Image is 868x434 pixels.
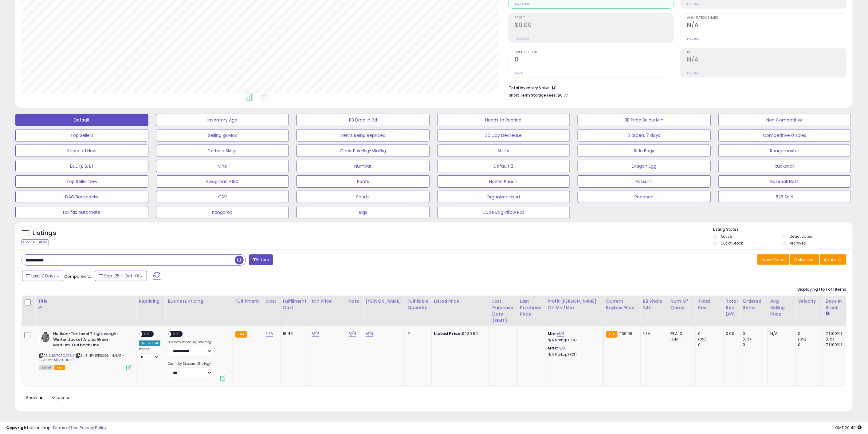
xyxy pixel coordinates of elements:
button: Needs to Reprice [437,114,570,126]
div: Num of Comp. [671,298,693,311]
button: DAG Backpacks [15,191,148,203]
button: Cube Bag Pillow Roll [437,206,570,218]
small: (0%) [698,337,707,342]
button: Competitive 0 Sales [718,129,851,141]
h2: 0 [515,56,674,64]
b: Total Inventory Value: [509,85,551,90]
h2: $0.00 [515,22,674,30]
div: Days In Stock [826,298,848,311]
span: 239.99 [619,331,633,336]
div: Total Rev. [698,298,721,311]
small: Prev: $0.00 [515,2,529,6]
button: Save View [757,254,789,265]
span: Compared to: [64,273,92,279]
a: N/A [557,331,564,337]
label: Business Repricing Strategy: [168,340,212,344]
div: Last Purchase Price [520,298,543,317]
li: $0 [509,84,842,91]
div: 0 [743,331,768,336]
div: 16.45 [283,331,304,336]
button: BB Price Below Min [578,114,711,126]
span: $0.77 [558,92,568,98]
div: FBM: 1 [671,336,691,342]
div: Current Buybox Price [606,298,638,311]
label: Archived [790,241,807,246]
span: Avg. Buybox Share [687,16,846,20]
div: 0 [743,342,768,348]
button: Swagman +15% [156,175,289,188]
small: Days In Stock. [826,311,829,317]
button: Dragon Egg [578,160,711,172]
button: Rifle Bags [578,145,711,157]
div: Velocity [798,298,820,305]
a: B07GFQ2Z62 [52,353,74,358]
button: Sep-25 - Oct-01 [95,271,147,281]
div: Note [349,298,361,305]
span: Last 7 Days [31,273,56,279]
div: Ordered Items [743,298,765,311]
div: [PERSON_NAME] [366,298,402,305]
div: N/A [770,331,791,336]
span: | SKU: HF-[PERSON_NAME]-L70-NY-ALG-00S-01 [39,353,124,362]
div: 0 [698,331,723,336]
div: BB Share 24h. [643,298,666,311]
div: Min Price [312,298,344,305]
div: ASIN: [39,331,132,370]
div: Fulfillment Cost [283,298,307,311]
div: 0.00 [726,331,736,336]
button: E&E (E & E) [15,160,148,172]
button: Shorts [297,191,430,203]
button: Default [15,114,148,126]
button: Raccoon [578,191,711,203]
span: 2025-10-9 20:40 GMT [835,425,862,431]
div: Avg Selling Price [770,298,793,317]
small: Prev: N/A [687,71,699,75]
span: Sep-25 - Oct-01 [104,273,139,279]
div: Profit [PERSON_NAME] on Min/Max [548,298,601,311]
button: Actions [820,254,846,265]
span: OFF [142,332,152,337]
small: Prev: N/A [687,37,699,41]
span: Columns [794,257,814,263]
span: FBA [54,365,65,370]
h2: N/A [687,56,846,64]
a: N/A [558,345,566,351]
a: Privacy Policy [80,425,107,431]
p: Listing States: [713,227,853,233]
a: N/A [312,331,319,337]
div: Cost [266,298,278,305]
button: Numbat [297,160,430,172]
button: Default 2 [437,160,570,172]
button: Kangaroo [156,206,289,218]
small: Prev: N/A [687,2,699,6]
b: Short Term Storage Fees: [509,93,557,98]
button: Last 7 Days [22,271,63,281]
span: Show: entries [26,395,70,400]
div: Displaying 1 to 1 of 1 items [798,287,846,293]
b: Helikon-Tex Level 7 Lightweight Winter Jacket Alpha Green Medium, Outback Line [53,331,128,350]
div: Clear All Filters [22,239,49,245]
button: Columns [790,254,819,265]
div: Listed Price [434,298,487,305]
button: ChestPak-Rig-MiniRig [297,145,430,157]
th: The percentage added to the cost of goods (COGS) that forms the calculator for Min & Max prices. [545,296,603,326]
div: Business Pricing [168,298,230,305]
button: Organizer Insert [437,191,570,203]
small: Prev: 0 [515,71,524,75]
button: BB Drop in 7d [297,114,430,126]
button: Possum [578,175,711,188]
button: CSV [156,191,289,203]
a: Terms of Use [53,425,79,431]
small: (0%) [798,337,807,342]
label: Deactivated [790,234,813,239]
button: Baseball Hats [718,175,851,188]
div: 0 [698,342,723,348]
button: Non Competitive [718,114,851,126]
small: (0%) [826,337,834,342]
button: B2B Sold [718,191,851,203]
div: Preset: [139,347,160,361]
button: Shirts [437,145,570,157]
h2: N/A [687,22,846,30]
button: 0 orders 7 days [578,129,711,141]
small: (0%) [743,337,751,342]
